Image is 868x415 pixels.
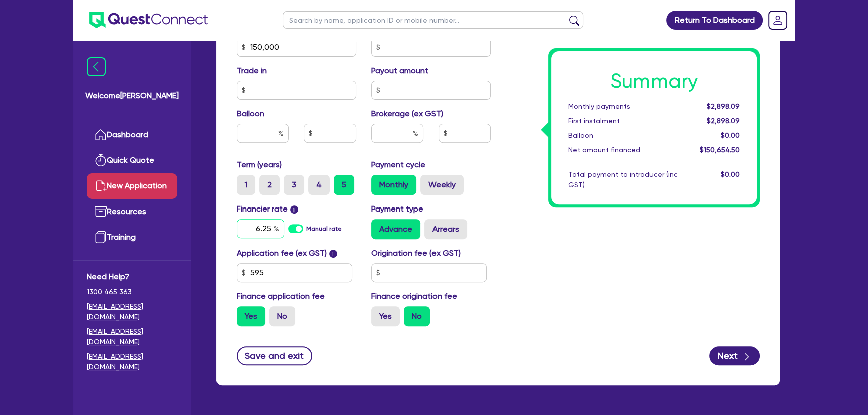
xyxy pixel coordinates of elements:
[95,180,107,192] img: new-application
[237,247,327,259] label: Application fee (ex GST)
[87,271,177,283] span: Need Help?
[85,90,179,102] span: Welcome [PERSON_NAME]
[87,199,177,225] a: Resources
[87,351,177,372] a: [EMAIL_ADDRESS][DOMAIN_NAME]
[237,108,264,120] label: Balloon
[237,175,255,195] label: 1
[424,219,467,239] label: Arrears
[237,290,325,302] label: Finance application fee
[371,247,461,259] label: Origination fee (ex GST)
[404,306,430,326] label: No
[95,231,107,243] img: training
[87,173,177,199] a: New Application
[87,225,177,250] a: Training
[290,205,298,214] span: i
[561,130,685,141] div: Balloon
[666,11,763,30] a: Return To Dashboard
[707,117,740,125] span: $2,898.09
[237,203,298,215] label: Financier rate
[87,287,177,297] span: 1300 465 363
[334,175,354,195] label: 5
[561,169,685,190] div: Total payment to introducer (inc GST)
[709,346,760,365] button: Next
[371,159,425,171] label: Payment cycle
[283,11,583,29] input: Search by name, application ID or mobile number...
[284,175,304,195] label: 3
[371,203,423,215] label: Payment type
[95,154,107,166] img: quick-quote
[721,131,740,139] span: $0.00
[371,108,443,120] label: Brokerage (ex GST)
[87,122,177,148] a: Dashboard
[420,175,464,195] label: Weekly
[329,250,337,258] span: i
[259,175,280,195] label: 2
[306,224,342,233] label: Manual rate
[87,148,177,173] a: Quick Quote
[561,101,685,112] div: Monthly payments
[237,306,265,326] label: Yes
[371,306,400,326] label: Yes
[561,116,685,126] div: First instalment
[87,57,106,76] img: icon-menu-close
[269,306,295,326] label: No
[721,170,740,178] span: $0.00
[89,12,208,28] img: quest-connect-logo-blue
[237,159,282,171] label: Term (years)
[95,205,107,218] img: resources
[561,145,685,155] div: Net amount financed
[371,65,428,77] label: Payout amount
[237,346,312,365] button: Save and exit
[568,69,740,93] h1: Summary
[87,301,177,322] a: [EMAIL_ADDRESS][DOMAIN_NAME]
[707,102,740,110] span: $2,898.09
[371,175,416,195] label: Monthly
[237,65,267,77] label: Trade in
[371,219,420,239] label: Advance
[371,290,457,302] label: Finance origination fee
[308,175,330,195] label: 4
[700,146,740,154] span: $150,654.50
[765,7,791,33] a: Dropdown toggle
[87,326,177,347] a: [EMAIL_ADDRESS][DOMAIN_NAME]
